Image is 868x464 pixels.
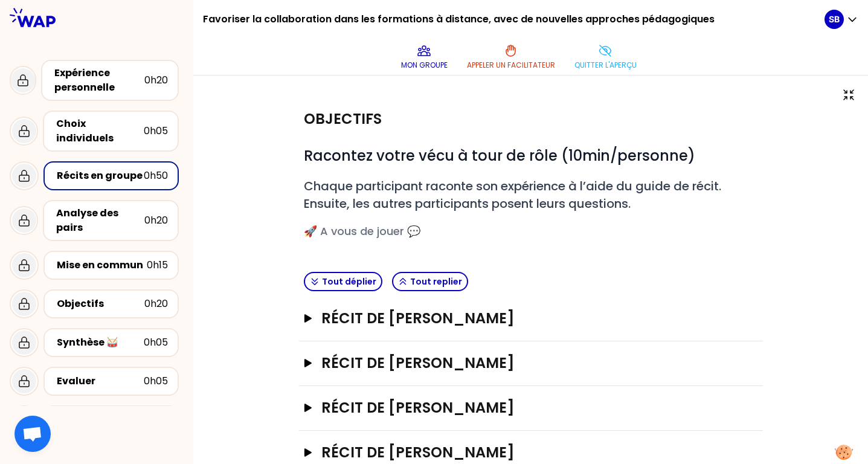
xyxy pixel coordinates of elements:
[321,309,715,328] h3: Récit de [PERSON_NAME]
[304,443,758,462] button: Récit de [PERSON_NAME]
[57,169,144,183] div: Récits en groupe
[574,60,637,70] p: Quitter l'aperçu
[304,224,420,239] span: 🚀 A vous de jouer 💬
[57,335,144,350] div: Synthèse 🥁
[570,39,641,75] button: Quitter l'aperçu
[829,13,840,25] p: SB
[304,309,758,328] button: Récit de [PERSON_NAME]
[56,117,144,146] div: Choix individuels
[57,297,144,311] div: Objectifs
[144,169,168,183] div: 0h50
[825,10,858,29] button: SB
[467,60,555,70] p: Appeler un facilitateur
[304,109,382,129] h2: Objectifs
[144,73,168,88] div: 0h20
[14,416,51,452] div: Open chat
[56,206,144,235] div: Analyse des pairs
[144,374,168,388] div: 0h05
[321,353,715,373] h3: Récit de [PERSON_NAME]
[144,213,168,228] div: 0h20
[304,398,758,417] button: Récit de [PERSON_NAME]
[401,60,448,70] p: Mon groupe
[144,297,168,311] div: 0h20
[304,178,724,212] span: Chaque participant raconte son expérience à l’aide du guide de récit. Ensuite, les autres partici...
[396,39,452,75] button: Mon groupe
[392,272,468,291] button: Tout replier
[462,39,560,75] button: Appeler un facilitateur
[57,258,147,272] div: Mise en commun
[147,258,168,272] div: 0h15
[321,443,715,462] h3: Récit de [PERSON_NAME]
[321,398,715,417] h3: Récit de [PERSON_NAME]
[144,124,168,138] div: 0h05
[304,272,382,291] button: Tout déplier
[144,335,168,350] div: 0h05
[304,353,758,373] button: Récit de [PERSON_NAME]
[304,146,695,166] span: Racontez votre vécu à tour de rôle (10min/personne)
[57,374,144,388] div: Evaluer
[54,66,144,95] div: Expérience personnelle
